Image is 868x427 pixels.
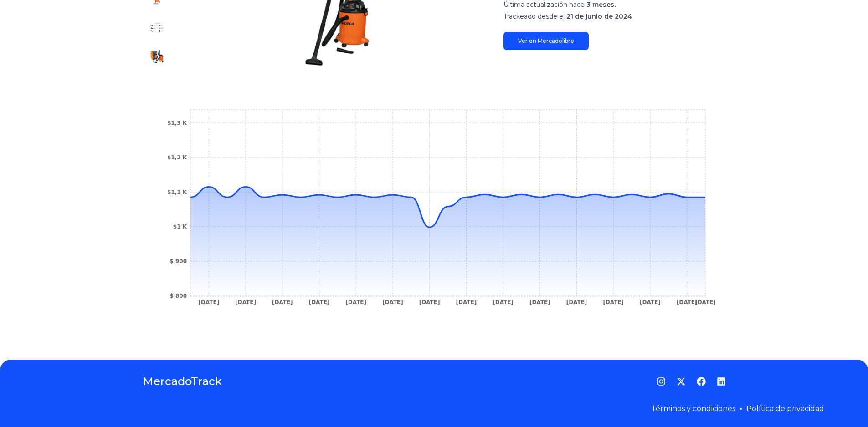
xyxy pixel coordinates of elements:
[198,299,219,305] tspan: [DATE]
[651,404,735,413] a: Términos y condiciones
[657,377,666,386] a: Instagram
[272,299,293,305] tspan: [DATE]
[143,375,222,388] font: MercadoTrack
[456,299,477,305] tspan: [DATE]
[746,404,824,413] a: Política de privacidad
[169,258,187,264] tspan: $ 900
[308,299,329,305] tspan: [DATE]
[566,299,587,305] tspan: [DATE]
[235,299,256,305] tspan: [DATE]
[382,299,403,305] tspan: [DATE]
[419,299,440,305] tspan: [DATE]
[640,299,661,305] tspan: [DATE]
[697,377,706,386] a: Facebook
[503,0,585,9] font: Última actualización hace
[603,299,624,305] tspan: [DATE]
[167,154,187,161] tspan: $1,2 K
[586,0,616,9] font: 3 meses.
[167,120,187,126] tspan: $1,3 K
[493,299,514,305] tspan: [DATE]
[173,224,187,230] tspan: $1 K
[345,299,366,305] tspan: [DATE]
[150,49,164,64] img: Truper ASP-04 15L naranja 127V 60 Hz
[143,374,222,389] a: MercadoTrack
[167,189,187,195] tspan: $1,1 K
[529,299,550,305] tspan: [DATE]
[677,377,686,386] a: Gorjeo
[150,20,164,35] img: Truper ASP-04 15L naranja 127V 60 Hz
[503,12,565,20] font: Trackeado desde el
[566,12,632,20] font: 21 de junio de 2024
[695,299,716,305] tspan: [DATE]
[676,299,697,305] tspan: [DATE]
[169,293,187,299] tspan: $ 800
[503,32,589,50] a: Ver en Mercadolibre
[717,377,726,386] a: LinkedIn
[518,37,574,44] font: Ver en Mercadolibre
